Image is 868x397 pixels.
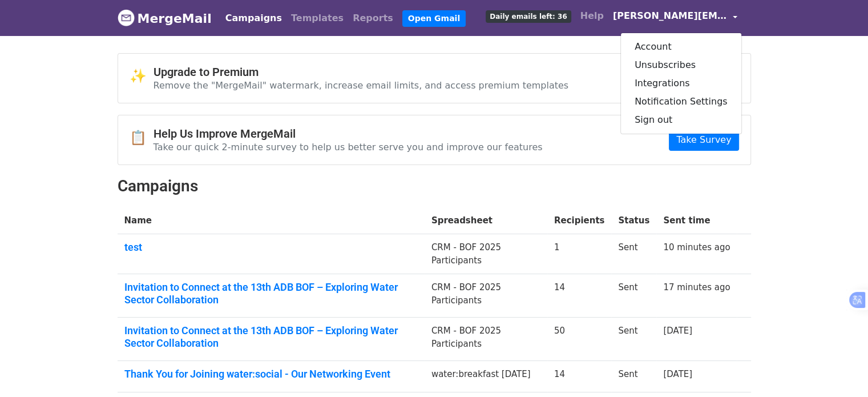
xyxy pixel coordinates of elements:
[620,33,742,134] div: [PERSON_NAME][EMAIL_ADDRESS][PERSON_NAME][DOMAIN_NAME]
[621,111,741,129] a: Sign out
[811,342,868,397] iframe: Chat Widget
[611,207,656,234] th: Status
[663,326,692,336] a: [DATE]
[547,207,612,234] th: Recipients
[118,9,135,26] img: MergeMail logo
[154,127,543,141] h4: Help Us Improve MergeMail
[118,6,212,30] a: MergeMail
[124,281,418,306] a: Invitation to Connect at the 13th ADB BOF – Exploring Water Sector Collaboration
[547,234,612,274] td: 1
[576,5,608,27] a: Help
[663,282,730,292] a: 17 minutes ago
[402,10,466,27] a: Open Gmail
[425,234,547,274] td: CRM - BOF 2025 Participants
[118,207,425,234] th: Name
[611,274,656,318] td: Sent
[348,7,398,30] a: Reports
[621,93,741,111] a: Notification Settings
[486,10,571,23] span: Daily emails left: 36
[547,318,612,361] td: 50
[547,274,612,318] td: 14
[124,324,418,349] a: Invitation to Connect at the 13th ADB BOF – Exploring Water Sector Collaboration
[124,368,418,380] a: Thank You for Joining water:social - Our Networking Event
[130,130,154,146] span: 📋
[663,242,730,252] a: 10 minutes ago
[669,129,738,151] a: Take Survey
[621,38,741,56] a: Account
[621,56,741,74] a: Unsubscribes
[611,361,656,392] td: Sent
[154,65,569,79] h4: Upgrade to Premium
[621,74,741,93] a: Integrations
[608,5,742,31] a: [PERSON_NAME][EMAIL_ADDRESS][PERSON_NAME][DOMAIN_NAME]
[611,234,656,274] td: Sent
[221,7,286,30] a: Campaigns
[663,369,692,379] a: [DATE]
[154,141,543,153] p: Take our quick 2-minute survey to help us better serve you and improve our features
[481,5,575,27] a: Daily emails left: 36
[425,274,547,318] td: CRM - BOF 2025 Participants
[811,342,868,397] div: Tiện ích trò chuyện
[118,177,751,196] h2: Campaigns
[425,318,547,361] td: CRM - BOF 2025 Participants
[124,241,418,254] a: test
[656,207,737,234] th: Sent time
[130,68,154,85] span: ✨
[425,361,547,392] td: water:breakfast [DATE]
[611,318,656,361] td: Sent
[613,9,727,23] span: [PERSON_NAME][EMAIL_ADDRESS][PERSON_NAME][DOMAIN_NAME]
[286,7,348,30] a: Templates
[425,207,547,234] th: Spreadsheet
[547,361,612,392] td: 14
[154,79,569,91] p: Remove the "MergeMail" watermark, increase email limits, and access premium templates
